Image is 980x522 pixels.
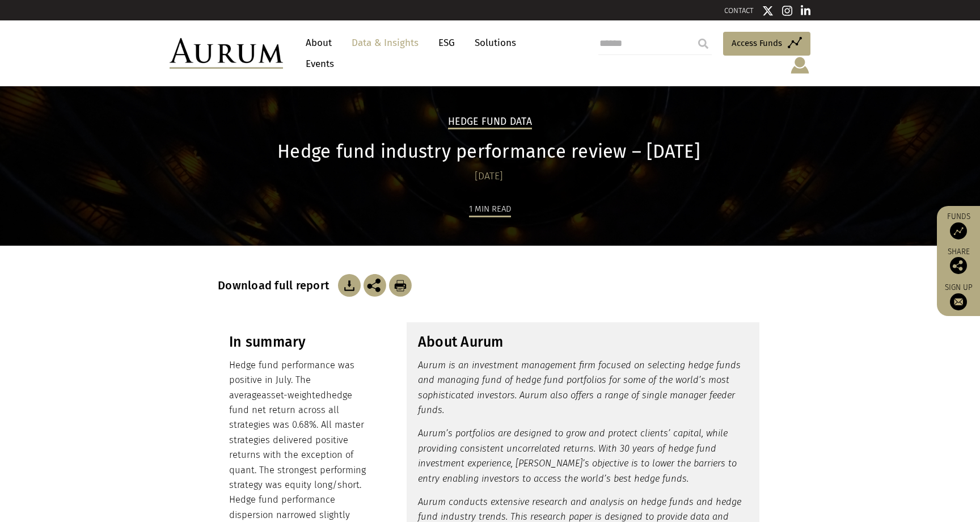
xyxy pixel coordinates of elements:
[943,248,974,274] div: Share
[723,32,810,56] a: Access Funds
[724,6,754,15] a: CONTACT
[762,5,774,16] img: Twitter icon
[218,169,759,184] div: [DATE]
[346,32,424,53] a: Data & Insights
[218,141,759,163] h1: Hedge fund industry performance review – [DATE]
[170,38,283,69] img: Aurum
[418,360,741,415] em: Aurum is an investment management firm focused on selecting hedge funds and managing fund of hedg...
[389,274,412,297] img: Download Article
[950,257,967,274] img: Share this post
[732,36,782,50] span: Access Funds
[418,334,748,351] h3: About Aurum
[943,283,974,310] a: Sign up
[692,32,715,55] input: Submit
[950,293,967,310] img: Sign up to our newsletter
[300,53,334,74] a: Events
[218,279,335,292] h3: Download full report
[801,5,811,16] img: Linkedin icon
[364,274,386,297] img: Share this post
[338,274,361,297] img: Download Article
[950,222,967,239] img: Access Funds
[433,32,461,53] a: ESG
[789,56,810,75] img: account-icon.svg
[782,5,792,16] img: Instagram icon
[300,32,337,53] a: About
[261,390,326,401] span: asset-weighted
[229,334,370,351] h3: In summary
[469,32,522,53] a: Solutions
[943,212,974,239] a: Funds
[448,116,532,129] h2: Hedge Fund Data
[418,428,737,483] em: Aurum’s portfolios are designed to grow and protect clients’ capital, while providing consistent ...
[469,202,511,217] div: 1 min read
